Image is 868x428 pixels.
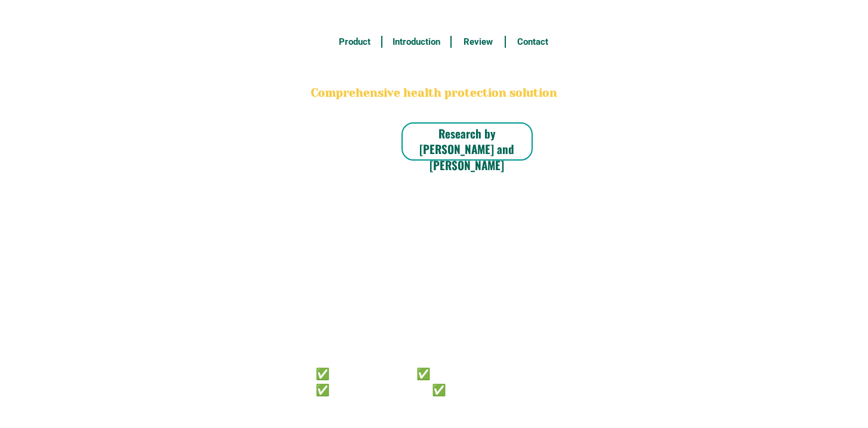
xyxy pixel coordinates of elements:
h2: Comprehensive health protection solution [309,85,560,102]
h6: Contact [512,35,553,49]
h3: FREE SHIPPING NATIONWIDE [309,7,560,24]
h6: Introduction [388,35,444,49]
h6: Review [458,35,499,49]
h6: ✅ 𝙰𝚗𝚝𝚒 𝙲𝚊𝚗𝚌𝚎𝚛 ✅ 𝙰𝚗𝚝𝚒 𝚂𝚝𝚛𝚘𝚔𝚎 ✅ 𝙰𝚗𝚝𝚒 𝙳𝚒𝚊𝚋𝚎𝚝𝚒𝚌 ✅ 𝙳𝚒𝚊𝚋𝚎𝚝𝚎𝚜 [316,365,520,396]
h6: Product [334,35,375,49]
h6: Research by [PERSON_NAME] and [PERSON_NAME] [401,125,533,173]
h2: BONA VITA COFFEE [309,57,560,85]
